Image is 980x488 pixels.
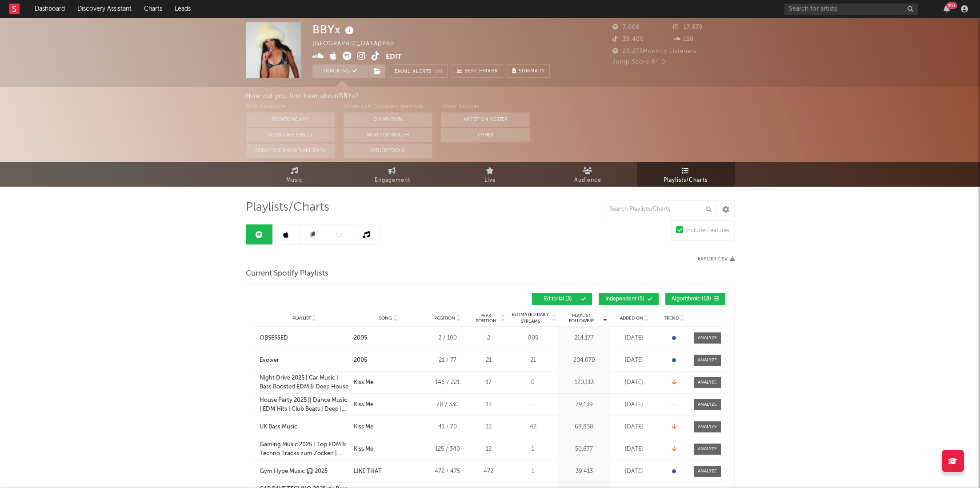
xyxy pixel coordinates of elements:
[472,445,505,454] div: 12
[510,445,556,454] div: 1
[612,24,640,30] span: 7,006
[944,5,950,12] button: 99+
[510,378,556,387] div: 0
[519,69,545,74] span: Summary
[532,293,592,305] button: Editorial(3)
[472,334,505,343] div: 2
[434,69,443,74] em: On
[612,378,656,387] div: [DATE]
[574,175,601,186] span: Audience
[260,467,328,476] div: Gym Hype Music 🎧 2025
[434,316,455,321] span: Position
[246,144,335,158] button: Sodatone Snowflake Data
[428,467,468,476] div: 472 / 475
[441,162,539,187] a: Live
[472,400,505,409] div: 13
[260,356,349,365] a: Evolver
[344,102,432,112] div: Other A&R Discovery Methods
[510,334,556,343] div: 805
[260,440,349,458] a: Gaming Music 2025 | Top EDM & Techno Tracks zum Zocken | Gamer Playlist
[246,128,335,142] button: Sodatone Emails
[612,48,697,54] span: 26,273 Monthly Listeners
[428,400,468,409] div: 78 / 330
[539,162,637,187] a: Audience
[260,356,279,365] div: Evolver
[605,200,716,218] input: Search Playlists/Charts
[428,356,468,365] div: 21 / 77
[260,423,297,432] div: UK Bass Music
[260,423,349,432] a: UK Bass Music
[612,423,656,432] div: [DATE]
[246,162,344,187] a: Music
[286,175,303,186] span: Music
[665,293,725,305] button: Algorithmic(18)
[472,356,505,365] div: 21
[428,378,468,387] div: 146 / 221
[375,175,410,186] span: Engagement
[561,423,608,432] div: 68,838
[604,296,645,302] span: Independent ( 5 )
[510,356,556,365] div: 21
[354,334,367,343] div: 2005
[344,112,432,127] button: On My Own
[561,334,608,343] div: 214,177
[510,467,556,476] div: 1
[671,296,712,302] span: Algorithmic ( 18 )
[441,128,530,142] button: Other
[428,445,468,454] div: 125 / 340
[612,356,656,365] div: [DATE]
[698,256,735,262] button: Export CSV
[612,467,656,476] div: [DATE]
[538,296,579,302] span: Editorial ( 3 )
[354,445,373,454] div: Kiss Me
[441,102,530,112] div: Other Sources
[612,400,656,409] div: [DATE]
[354,356,367,365] div: 2005
[390,64,448,78] button: Email AlertsOn
[620,316,643,321] span: Added On
[561,467,608,476] div: 39,413
[637,162,735,187] a: Playlists/Charts
[612,59,665,65] span: Jump Score: 84.0
[508,64,550,78] button: Summary
[484,175,496,186] span: Live
[664,316,679,321] span: Trend
[312,64,368,78] button: Tracking
[260,396,349,413] a: House Party 2025 || Dance Music | EDM Hits | Club Beats | Deep | Slap | Techno
[354,400,373,409] div: Kiss Me
[260,374,349,391] div: Night Drive 2025 | Car Music | Bass Boosted EDM & Deep House
[441,112,530,127] button: Artist on Roster
[561,400,608,409] div: 79,139
[472,467,505,476] div: 472
[472,378,505,387] div: 17
[379,316,392,321] span: Song
[344,162,441,187] a: Engagement
[246,268,328,279] span: Current Spotify Playlists
[260,334,288,343] div: OBSESSED
[354,467,382,476] div: LIKE THAT
[612,36,644,42] span: 39,400
[312,22,356,37] div: BBYx
[685,225,730,236] div: Include Features
[612,334,656,343] div: [DATE]
[428,423,468,432] div: 41 / 70
[354,423,373,432] div: Kiss Me
[292,316,311,321] span: Playlist
[246,202,329,213] span: Playlists/Charts
[344,144,432,158] button: Other Tools
[464,66,498,77] span: Benchmark
[354,378,373,387] div: Kiss Me
[673,36,694,42] span: 110
[246,112,335,127] button: Sodatone App
[561,356,608,365] div: 204,079
[260,467,349,476] a: Gym Hype Music 🎧 2025
[784,4,918,15] input: Search for artists
[344,128,432,142] button: Word Of Mouth
[452,64,503,78] a: Benchmark
[599,293,659,305] button: Independent(5)
[472,423,505,432] div: 22
[612,445,656,454] div: [DATE]
[510,423,556,432] div: 42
